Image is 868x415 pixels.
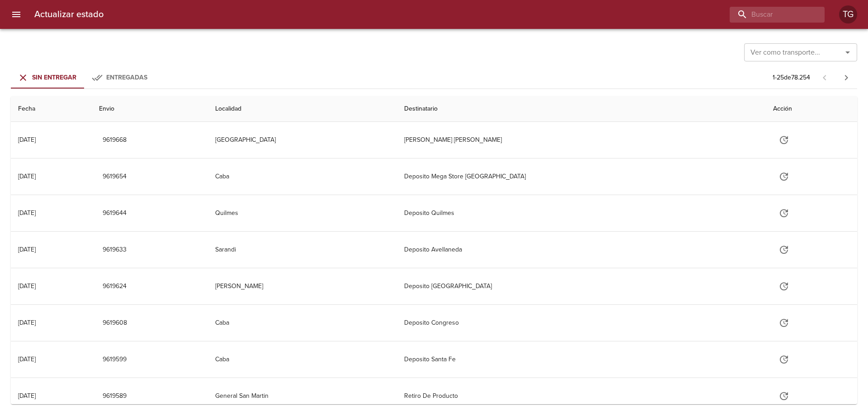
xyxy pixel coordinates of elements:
[397,232,766,268] td: Deposito Avellaneda
[397,195,766,231] td: Deposito Quilmes
[103,391,127,402] span: 9619589
[841,46,854,59] button: Abrir
[208,195,397,231] td: Quilmes
[766,96,857,122] th: Acción
[814,73,835,82] span: Pagina anterior
[99,278,130,295] button: 9619624
[397,305,766,341] td: Deposito Congreso
[103,171,127,182] span: 9619654
[18,173,36,180] div: [DATE]
[34,7,104,22] h6: Actualizar estado
[397,96,766,122] th: Destinatario
[18,282,36,290] div: [DATE]
[106,74,147,81] span: Entregadas
[18,246,36,253] div: [DATE]
[773,318,795,326] span: Actualizar estado y agregar documentación
[773,282,795,289] span: Actualizar estado y agregar documentación
[773,392,795,399] span: Actualizar estado y agregar documentación
[99,205,130,222] button: 9619644
[99,242,130,258] button: 9619633
[208,305,397,341] td: Caba
[773,73,810,82] p: 1 - 25 de 78.254
[773,355,795,363] span: Actualizar estado y agregar documentación
[32,74,76,81] span: Sin Entregar
[92,96,208,122] th: Envio
[397,378,766,414] td: Retiro De Producto
[99,351,130,368] button: 9619599
[397,122,766,158] td: [PERSON_NAME] [PERSON_NAME]
[11,67,156,89] div: Tabs Envios
[103,281,127,292] span: 9619624
[103,354,127,365] span: 9619599
[18,319,36,326] div: [DATE]
[18,392,36,400] div: [DATE]
[773,209,795,216] span: Actualizar estado y agregar documentación
[18,136,36,144] div: [DATE]
[839,5,857,23] div: Abrir información de usuario
[99,132,130,149] button: 9619668
[103,208,127,219] span: 9619644
[208,122,397,158] td: [GEOGRAPHIC_DATA]
[18,355,36,363] div: [DATE]
[397,159,766,195] td: Deposito Mega Store [GEOGRAPHIC_DATA]
[208,268,397,304] td: [PERSON_NAME]
[5,4,27,25] button: menu
[208,232,397,268] td: Sarandi
[773,245,795,253] span: Actualizar estado y agregar documentación
[208,159,397,195] td: Caba
[103,244,127,256] span: 9619633
[730,7,809,23] input: buscar
[773,172,795,180] span: Actualizar estado y agregar documentación
[103,135,127,146] span: 9619668
[397,341,766,378] td: Deposito Santa Fe
[99,388,130,405] button: 9619589
[99,315,131,331] button: 9619608
[835,67,857,89] span: Pagina siguiente
[208,96,397,122] th: Localidad
[18,209,36,217] div: [DATE]
[397,268,766,304] td: Deposito [GEOGRAPHIC_DATA]
[99,168,130,185] button: 9619654
[208,378,397,414] td: General San Martin
[208,341,397,378] td: Caba
[11,96,92,122] th: Fecha
[839,5,857,23] div: TG
[773,135,795,143] span: Actualizar estado y agregar documentación
[103,317,127,329] span: 9619608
